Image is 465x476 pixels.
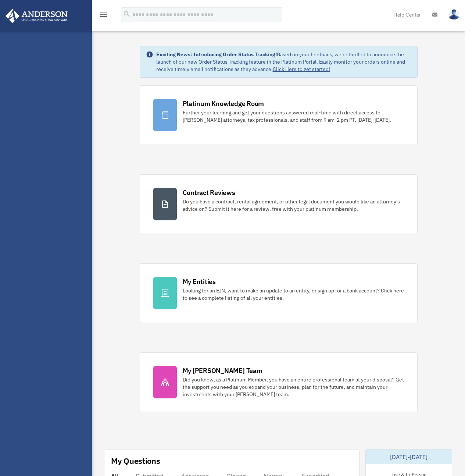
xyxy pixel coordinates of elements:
[366,450,452,464] div: [DATE]-[DATE]
[156,51,411,73] div: Based on your feedback, we're thrilled to announce the launch of our new Order Status Tracking fe...
[140,85,418,145] a: Platinum Knowledge Room Further your learning and get your questions answered real-time with dire...
[123,10,131,18] i: search
[183,188,235,197] div: Contract Reviews
[3,9,70,23] img: Anderson Advisors Platinum Portal
[140,352,418,412] a: My [PERSON_NAME] Team Did you know, as a Platinum Member, you have an entire professional team at...
[183,277,216,286] div: My Entities
[140,263,418,323] a: My Entities Looking for an EIN, want to make an update to an entity, or sign up for a bank accoun...
[140,174,418,234] a: Contract Reviews Do you have a contract, rental agreement, or other legal document you would like...
[183,99,264,108] div: Platinum Knowledge Room
[99,10,108,19] i: menu
[111,455,160,466] div: My Questions
[183,109,404,124] div: Further your learning and get your questions answered real-time with direct access to [PERSON_NAM...
[183,287,404,302] div: Looking for an EIN, want to make an update to an entity, or sign up for a bank account? Click her...
[448,9,459,20] img: User Pic
[99,13,108,19] a: menu
[183,198,404,213] div: Do you have a contract, rental agreement, or other legal document you would like an attorney's ad...
[273,66,330,72] a: Click Here to get started!
[183,366,262,375] div: My [PERSON_NAME] Team
[183,376,404,398] div: Did you know, as a Platinum Member, you have an entire professional team at your disposal? Get th...
[156,51,277,58] strong: Exciting News: Introducing Order Status Tracking!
